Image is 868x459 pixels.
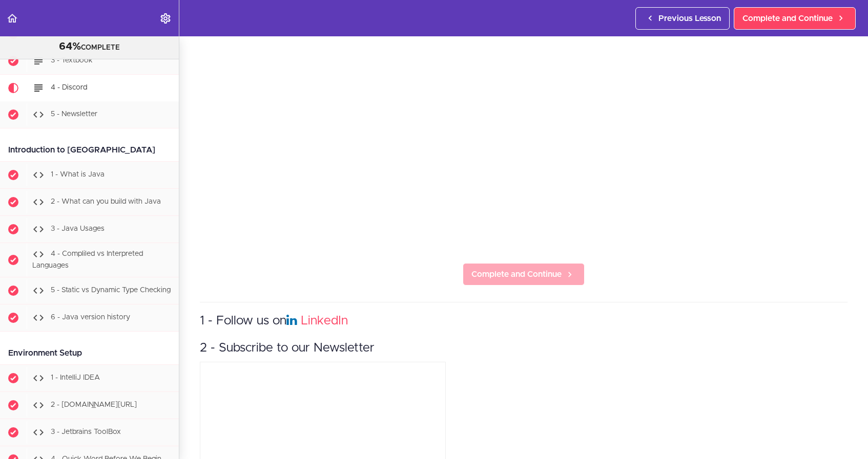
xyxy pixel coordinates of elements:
h3: 1 - Follow us on [200,313,848,330]
a: LinkedIn [301,315,348,327]
span: 5 - Static vs Dynamic Type Checking [51,287,171,294]
svg: Settings Menu [159,12,172,25]
a: Complete and Continue [463,263,585,286]
svg: Back to course curriculum [6,12,18,25]
span: 3 - Textbook [51,57,93,64]
span: 3 - Java Usages [51,225,105,232]
div: COMPLETE [13,40,166,54]
span: 4 - Discord [51,84,87,91]
span: 5 - Newsletter [51,111,97,118]
a: Complete and Continue [734,7,856,30]
span: Previous Lesson [658,12,721,25]
span: 2 - [DOMAIN_NAME][URL] [51,401,137,408]
a: Previous Lesson [635,7,730,30]
span: Complete and Continue [471,268,562,280]
span: 1 - What is Java [51,171,105,178]
span: 3 - Jetbrains ToolBox [51,428,121,435]
span: 4 - Compliled vs Interpreted Languages [32,250,143,269]
span: 6 - Java version history [51,314,130,321]
h3: 2 - Subscribe to our Newsletter [200,340,848,357]
span: 2 - What can you build with Java [51,198,161,205]
span: 1 - IntelliJ IDEA [51,374,100,381]
span: Complete and Continue [742,12,833,25]
span: 64% [59,41,81,52]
